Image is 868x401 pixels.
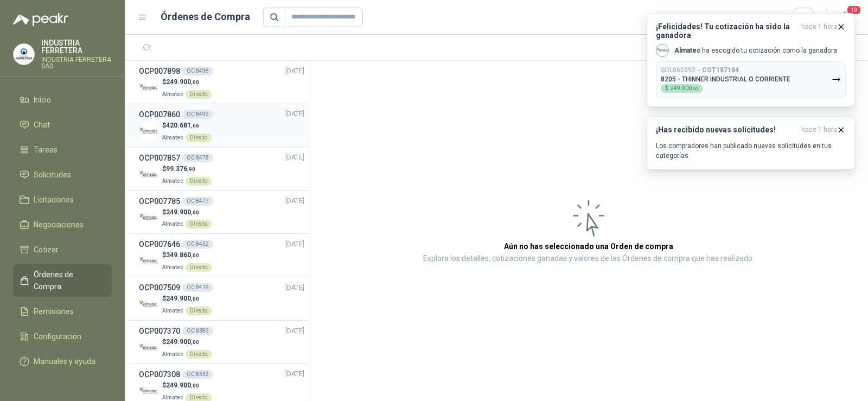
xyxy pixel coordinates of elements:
a: Licitaciones [13,189,112,210]
span: Almatec [162,264,183,270]
a: OCP007857OC 8478[DATE] Company Logo$99.376,90AlmatecDirecto [139,152,304,186]
img: Company Logo [139,339,158,358]
span: Negociaciones [34,219,84,231]
span: [DATE] [285,152,304,163]
h3: OCP007370 [139,325,180,337]
p: 8205 - THINNER INDUSTRIAL O CORRIENTE [661,75,790,83]
div: OC 8332 [182,370,213,379]
div: Directo [186,220,212,228]
h3: OCP007646 [139,238,180,250]
a: OCP007370OC 8383[DATE] Company Logo$249.900,00AlmatecDirecto [139,325,304,359]
button: ¡Has recibido nuevas solicitudes!hace 1 hora Los compradores han publicado nuevas solicitudes en ... [647,116,855,170]
span: Tareas [34,144,58,156]
div: OC 8419 [182,283,213,292]
span: ,00 [191,79,199,85]
a: Configuración [13,326,112,347]
a: Remisiones [13,301,112,322]
p: $ [162,164,212,174]
p: ha escogido tu cotización como la ganadora [674,46,837,55]
span: Licitaciones [34,194,74,206]
img: Company Logo [139,382,158,401]
a: Cotizar [13,239,112,260]
a: Órdenes de Compra [13,264,112,297]
span: Almatec [162,221,183,227]
img: Company Logo [139,122,158,141]
span: 249.900 [166,295,199,302]
img: Logo peakr [13,13,68,26]
p: SOL060392 → [661,66,739,74]
img: Company Logo [656,44,668,56]
p: $ [162,337,212,347]
a: Tareas [13,139,112,160]
span: 249.900 [671,86,698,91]
div: Directo [186,133,212,142]
img: Company Logo [139,79,158,98]
span: 249.900 [166,381,199,389]
span: 349.860 [166,251,199,259]
h3: OCP007308 [139,368,180,380]
h3: Aún no has seleccionado una Orden de compra [504,240,673,252]
div: Directo [186,263,212,272]
div: Directo [186,90,212,99]
span: Chat [34,119,50,131]
img: Company Logo [139,295,158,314]
p: $ [162,207,212,218]
span: [DATE] [285,283,304,293]
div: $ [661,84,703,93]
span: Almatec [162,351,183,357]
div: OC 8498 [182,67,213,75]
span: Almatec [162,394,183,400]
span: ,00 [191,383,199,389]
span: ,90 [187,166,195,172]
span: hace 1 hora [801,22,837,40]
h3: OCP007785 [139,195,180,207]
h3: OCP007898 [139,65,180,77]
h3: OCP007860 [139,109,180,120]
span: 99.376 [166,165,195,173]
a: Manuales y ayuda [13,351,112,372]
div: Directo [186,307,212,315]
h3: OCP007509 [139,282,180,294]
a: OCP007646OC 8452[DATE] Company Logo$349.860,00AlmatecDirecto [139,238,304,272]
span: Almatec [162,178,183,184]
div: Directo [186,177,212,186]
h3: ¡Has recibido nuevas solicitudes! [656,125,797,135]
b: Almatec [674,47,700,54]
span: [DATE] [285,239,304,250]
b: COT187184 [702,66,739,74]
p: INDUSTRIA FERRETERA SAS [41,56,112,69]
span: ,00 [191,296,199,302]
a: Negociaciones [13,214,112,235]
span: [DATE] [285,109,304,119]
p: $ [162,250,212,260]
span: Inicio [34,94,51,106]
p: INDUSTRIA FERRETERA [41,39,112,54]
div: OC 8383 [182,327,213,335]
img: Company Logo [14,44,34,65]
span: [DATE] [285,326,304,336]
p: $ [162,120,212,131]
button: SOL060392→COT1871848205 - THINNER INDUSTRIAL O CORRIENTE$249.900,00 [656,61,846,98]
p: $ [162,77,212,87]
span: [DATE] [285,66,304,77]
span: Configuración [34,330,81,342]
a: OCP007898OC 8498[DATE] Company Logo$249.900,00AlmatecDirecto [139,65,304,99]
p: Explora los detalles, cotizaciones ganadas y valores de las Órdenes de compra que has realizado. [423,252,754,265]
img: Company Logo [139,208,158,227]
p: Los compradores han publicado nuevas solicitudes en tus categorías. [656,141,846,161]
span: 249.900 [166,208,199,216]
img: Company Logo [139,252,158,271]
h3: ¡Felicidades! Tu cotización ha sido la ganadora [656,22,797,40]
a: Chat [13,114,112,135]
span: [DATE] [285,369,304,379]
span: Almatec [162,91,183,97]
span: 420.681 [166,122,199,129]
span: 19 [846,5,861,15]
span: Solicitudes [34,169,71,181]
span: hace 1 hora [801,125,837,135]
div: Directo [186,350,212,359]
a: OCP007509OC 8419[DATE] Company Logo$249.900,00AlmatecDirecto [139,282,304,316]
span: Remisiones [34,305,74,317]
h3: OCP007857 [139,152,180,164]
div: OC 8478 [182,154,213,162]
